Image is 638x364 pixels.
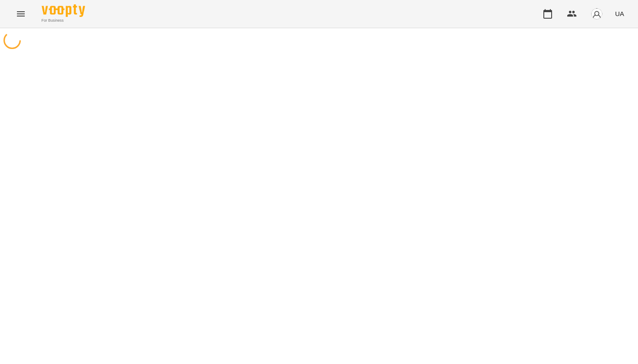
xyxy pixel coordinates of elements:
img: Voopty Logo [42,4,85,17]
button: Menu [10,3,31,24]
button: UA [612,6,628,22]
img: avatar_s.png [591,8,603,20]
span: UA [615,9,624,18]
span: For Business [42,18,85,23]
